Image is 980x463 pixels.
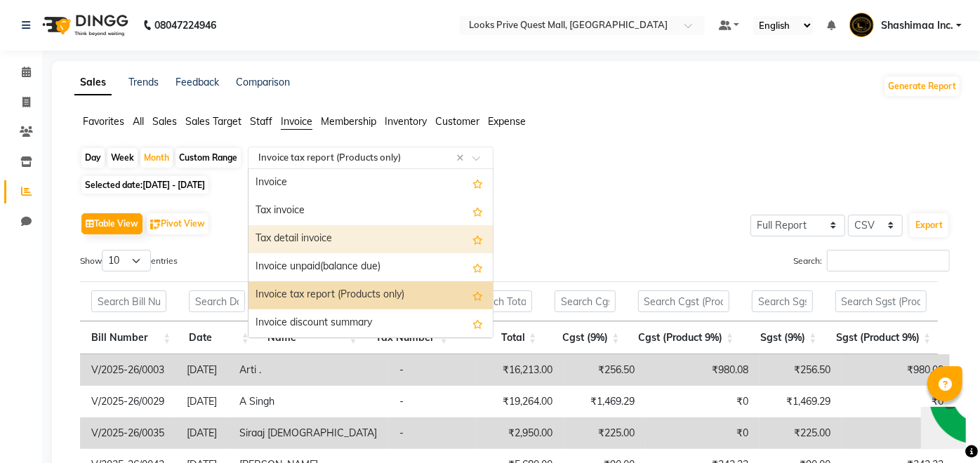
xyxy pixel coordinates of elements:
div: Custom Range [176,148,241,168]
button: Export [910,213,948,237]
button: Table View [81,213,143,234]
b: 08047224946 [154,6,216,45]
td: ₹1,469.29 [564,386,646,417]
td: ₹0 [646,386,760,417]
div: Invoice tax report (Products only) [249,281,493,309]
input: Search Cgst (Product 9%) [638,290,730,312]
div: Month [140,148,173,168]
td: ₹980.08 [842,354,955,386]
td: ₹256.50 [760,354,842,386]
span: Clear all [456,151,468,166]
td: V/2025-26/0029 [80,386,176,417]
td: ₹16,213.00 [476,354,564,386]
img: Shashimaa Inc. [849,13,874,37]
th: Date: activate to sort column ascending [178,321,256,354]
span: Customer [435,115,479,128]
label: Show entries [80,250,178,271]
span: All [133,115,144,128]
div: Tax detail invoice [249,225,493,253]
input: Search Sgst (9%) [752,290,812,312]
iframe: chat widget [921,407,966,449]
span: Add this report to Favorites List [472,203,483,220]
div: Invoice [249,169,493,197]
a: Feedback [176,76,219,88]
td: [DATE] [176,417,228,449]
input: Search Date [189,290,244,312]
td: A Singh [228,386,388,417]
td: ₹225.00 [760,417,842,449]
span: Inventory [385,115,427,128]
th: Sgst (Product 9%): activate to sort column ascending [824,321,939,354]
input: Search: [827,250,950,271]
span: Add this report to Favorites List [472,315,483,332]
td: Arti . [228,354,388,386]
input: Search Total [466,290,533,312]
td: ₹980.08 [646,354,760,386]
span: Expense [488,115,526,128]
td: [DATE] [176,386,228,417]
td: - [388,417,476,449]
span: Sales Target [185,115,241,128]
span: Favorites [83,115,124,128]
td: ₹225.00 [564,417,646,449]
td: ₹0 [646,417,760,449]
td: ₹0 [842,386,955,417]
img: logo [36,6,132,45]
button: Pivot View [147,213,208,234]
ng-dropdown-panel: Options list [248,168,494,338]
span: Add this report to Favorites List [472,175,483,192]
div: Invoice unpaid(balance due) [249,253,493,281]
span: Invoice [281,115,312,128]
span: Shashimaa Inc. [881,18,953,33]
span: Add this report to Favorites List [472,287,483,304]
a: Comparison [236,76,290,88]
td: ₹1,469.29 [760,386,842,417]
span: Add this report to Favorites List [472,231,483,248]
td: V/2025-26/0035 [80,417,176,449]
div: Tax invoice [249,197,493,225]
span: Selected date: [81,176,208,194]
td: [DATE] [176,354,228,386]
td: ₹0 [842,417,955,449]
img: pivot.png [150,220,161,230]
td: - [388,386,476,417]
a: Sales [74,70,112,95]
th: Bill Number: activate to sort column ascending [80,321,178,354]
div: Invoice discount summary [249,309,493,337]
th: Cgst (9%): activate to sort column ascending [543,321,626,354]
span: Membership [321,115,376,128]
a: Trends [128,76,159,88]
td: - [388,354,476,386]
label: Search: [793,250,950,271]
div: Week [107,148,138,168]
td: ₹2,950.00 [476,417,564,449]
span: Sales [152,115,177,128]
input: Search Cgst (9%) [555,290,615,312]
input: Search Bill Number [91,290,166,312]
td: ₹256.50 [564,354,646,386]
td: ₹19,264.00 [476,386,564,417]
span: [DATE] - [DATE] [143,180,205,190]
td: V/2025-26/0003 [80,354,176,386]
span: Add this report to Favorites List [472,259,483,276]
button: Generate Report [885,76,960,96]
input: Search Sgst (Product 9%) [835,290,927,312]
div: Day [81,148,105,168]
th: Total: activate to sort column ascending [455,321,544,354]
span: Staff [250,115,272,128]
th: Cgst (Product 9%): activate to sort column ascending [627,321,741,354]
select: Showentries [102,250,151,271]
td: Siraaj [DEMOGRAPHIC_DATA] [228,417,388,449]
th: Sgst (9%): activate to sort column ascending [741,321,823,354]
